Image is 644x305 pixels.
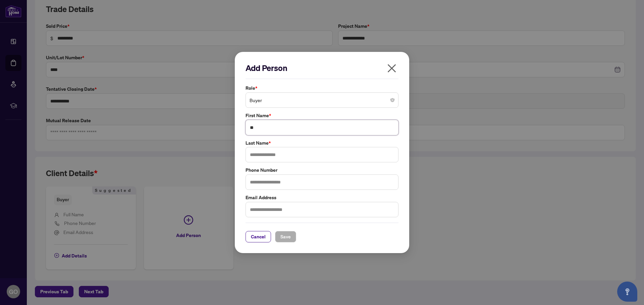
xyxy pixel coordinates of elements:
[617,282,637,302] button: Open asap
[246,84,398,92] label: Role
[246,166,398,174] label: Phone Number
[246,194,398,201] label: Email Address
[246,63,398,73] h2: Add Person
[275,231,296,242] button: Save
[251,231,266,242] span: Cancel
[390,98,394,102] span: close-circle
[250,94,394,106] span: Buyer
[246,112,398,119] label: First Name
[246,139,398,147] label: Last Name
[246,231,271,242] button: Cancel
[386,63,397,74] span: close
